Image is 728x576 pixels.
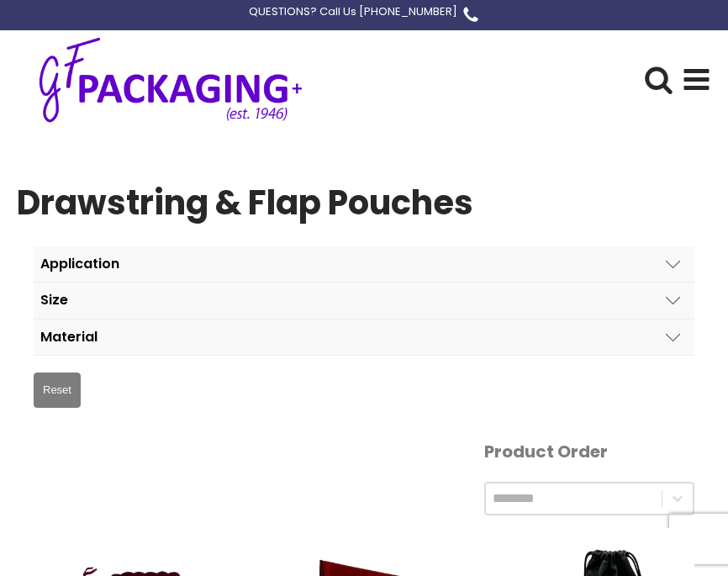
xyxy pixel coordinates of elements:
button: Application [34,246,694,283]
div: Size [40,293,68,308]
div: Material [40,330,98,345]
h1: Drawstring & Flap Pouches [17,176,473,230]
div: Application [40,256,119,272]
button: Size [34,283,694,319]
button: Material [34,320,694,356]
img: GF Packaging + - Established 1946 [17,34,324,125]
div: QUESTIONS? Call Us [PHONE_NUMBER] [249,3,457,21]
